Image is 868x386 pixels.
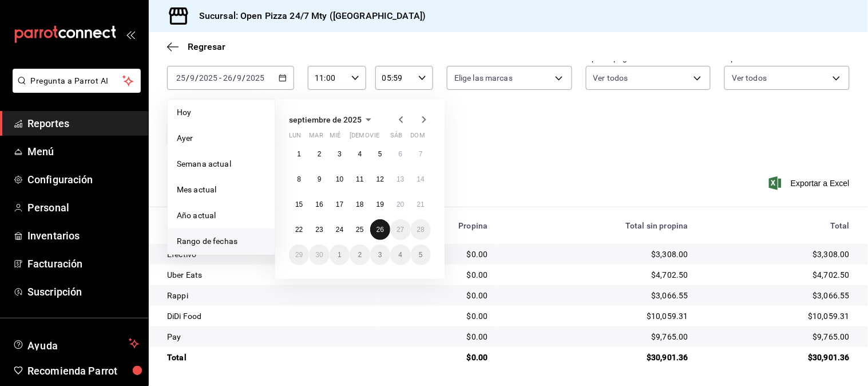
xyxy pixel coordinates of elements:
[336,226,343,234] abbr: 24 de septiembre de 2025
[295,200,303,208] abbr: 15 de septiembre de 2025
[297,150,301,158] abbr: 1 de septiembre de 2025
[370,144,390,164] button: 5 de septiembre de 2025
[390,245,410,265] button: 4 de octubre de 2025
[390,169,410,190] button: 13 de septiembre de 2025
[350,219,370,240] button: 25 de septiembre de 2025
[289,219,309,240] button: 22 de septiembre de 2025
[390,144,410,164] button: 6 de septiembre de 2025
[318,150,322,158] abbr: 2 de septiembre de 2025
[289,113,375,127] button: septiembre de 2025
[330,219,350,240] button: 24 de septiembre de 2025
[506,221,688,230] div: Total sin propina
[411,194,431,215] button: 21 de septiembre de 2025
[167,54,294,62] label: Fecha
[289,169,309,190] button: 8 de septiembre de 2025
[289,245,309,265] button: 29 de septiembre de 2025
[199,73,218,82] input: ----
[27,172,139,187] span: Configuración
[167,331,370,342] div: Pay
[330,169,350,190] button: 10 de septiembre de 2025
[707,221,850,230] div: Total
[177,158,265,170] span: Semana actual
[411,245,431,265] button: 5 de octubre de 2025
[419,251,423,259] abbr: 5 de octubre de 2025
[397,226,404,234] abbr: 27 de septiembre de 2025
[27,116,139,131] span: Reportes
[330,144,350,164] button: 3 de septiembre de 2025
[358,251,362,259] abbr: 2 de octubre de 2025
[356,226,363,234] abbr: 25 de septiembre de 2025
[506,249,688,260] div: $3,308.00
[350,169,370,190] button: 11 de septiembre de 2025
[338,251,342,259] abbr: 1 de octubre de 2025
[167,352,370,363] div: Total
[376,175,384,183] abbr: 12 de septiembre de 2025
[289,144,309,164] button: 1 de septiembre de 2025
[398,251,402,259] abbr: 4 de octubre de 2025
[732,72,767,84] span: Ver todos
[309,132,323,144] abbr: martes
[506,310,688,322] div: $10,059.31
[167,41,225,52] button: Regresar
[177,132,265,144] span: Ayer
[370,245,390,265] button: 3 de octubre de 2025
[389,310,488,322] div: $0.00
[506,352,688,363] div: $30,901.36
[330,245,350,265] button: 1 de octubre de 2025
[237,73,243,82] input: --
[246,73,265,82] input: ----
[219,73,221,82] span: -
[390,194,410,215] button: 20 de septiembre de 2025
[243,73,246,82] span: /
[350,194,370,215] button: 18 de septiembre de 2025
[309,194,329,215] button: 16 de septiembre de 2025
[13,69,141,93] button: Pregunta a Parrot AI
[309,144,329,164] button: 2 de septiembre de 2025
[411,169,431,190] button: 14 de septiembre de 2025
[309,219,329,240] button: 23 de septiembre de 2025
[707,249,850,260] div: $3,308.00
[419,150,423,158] abbr: 7 de septiembre de 2025
[8,83,141,95] a: Pregunta a Parrot AI
[454,72,513,84] span: Elige las marcas
[27,144,139,159] span: Menú
[167,290,370,301] div: Rappi
[330,132,340,144] abbr: miércoles
[330,194,350,215] button: 17 de septiembre de 2025
[289,132,301,144] abbr: lunes
[195,73,199,82] span: /
[27,256,139,271] span: Facturación
[308,54,366,62] label: Hora inicio
[27,337,124,350] span: Ayuda
[397,175,404,183] abbr: 13 de septiembre de 2025
[289,115,362,124] span: septiembre de 2025
[376,200,384,208] abbr: 19 de septiembre de 2025
[177,210,265,222] span: Año actual
[506,331,688,342] div: $9,765.00
[707,310,850,322] div: $10,059.31
[176,73,186,82] input: --
[411,144,431,164] button: 7 de septiembre de 2025
[190,9,426,23] h3: Sucursal: Open Pizza 24/7 Mty ([GEOGRAPHIC_DATA])
[315,226,323,234] abbr: 23 de septiembre de 2025
[356,200,363,208] abbr: 18 de septiembre de 2025
[27,363,139,379] span: Recomienda Parrot
[771,176,850,190] button: Exportar a Excel
[378,150,382,158] abbr: 5 de septiembre de 2025
[417,226,425,234] abbr: 28 de septiembre de 2025
[370,132,379,144] abbr: viernes
[707,352,850,363] div: $30,901.36
[376,226,384,234] abbr: 26 de septiembre de 2025
[177,235,265,247] span: Rango de fechas
[350,132,417,144] abbr: jueves
[27,284,139,300] span: Suscripción
[338,150,342,158] abbr: 3 de septiembre de 2025
[417,175,425,183] abbr: 14 de septiembre de 2025
[315,200,323,208] abbr: 16 de septiembre de 2025
[370,219,390,240] button: 26 de septiembre de 2025
[370,194,390,215] button: 19 de septiembre de 2025
[295,226,303,234] abbr: 22 de septiembre de 2025
[336,200,343,208] abbr: 17 de septiembre de 2025
[411,132,425,144] abbr: domingo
